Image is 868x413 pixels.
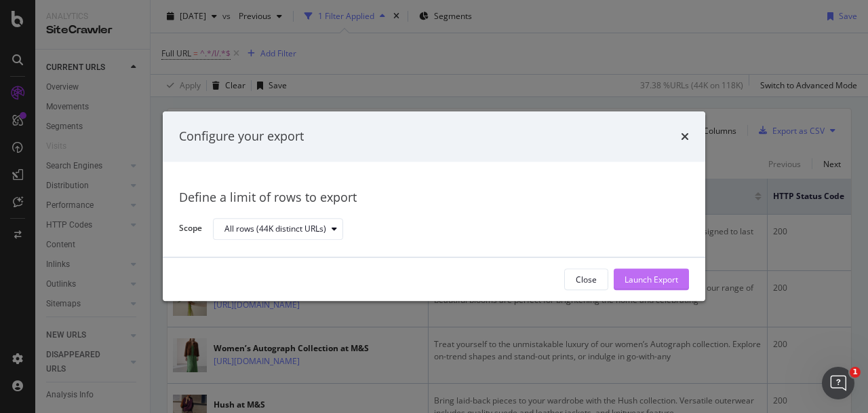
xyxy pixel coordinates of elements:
[179,223,202,238] label: Scope
[681,128,689,145] div: times
[179,128,304,145] div: Configure your export
[625,274,678,285] div: Launch Export
[850,367,861,378] span: 1
[614,269,689,291] button: Launch Export
[564,269,608,291] button: Close
[163,111,705,301] div: modal
[822,367,854,399] iframe: Intercom live chat
[576,274,597,285] div: Close
[213,218,343,240] button: All rows (44K distinct URLs)
[179,189,689,206] div: Define a limit of rows to export
[224,225,326,233] div: All rows (44K distinct URLs)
